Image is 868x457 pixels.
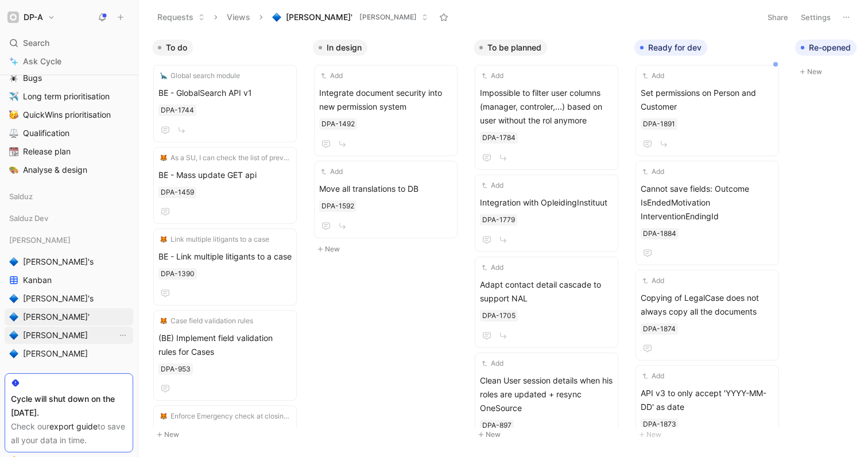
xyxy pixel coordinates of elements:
span: BE - Mass update GET api [158,168,292,182]
div: DPA-1784 [482,132,516,144]
a: Ask Cycle [5,53,133,70]
span: Set permissions on Person and Customer [641,86,774,114]
span: Ask Cycle [23,55,61,68]
div: To doNew [148,34,308,447]
span: BE - Link multiple litigants to a case [158,250,292,264]
a: AddImpossible to filter user columns (manager, controler,...) based on user without the rol anymore [475,65,618,170]
div: Salduz [5,188,133,205]
a: AddMove all translations to DB [314,161,458,238]
span: Copying of LegalCase does not always copy all the documents [641,291,774,319]
button: Add [641,166,666,177]
div: DPA-1874 [643,323,676,335]
div: Archives LAO [5,371,133,392]
span: In design [327,42,362,53]
button: 🔷 [7,328,21,342]
button: To do [152,40,193,56]
button: Add [319,70,344,82]
img: 🦊 [160,236,167,243]
img: 🔷 [9,294,18,303]
div: Salduz Dev [5,210,133,230]
button: 🦊Link multiple litigants to a case [158,234,271,245]
span: Search [23,36,49,50]
img: DP-A [7,11,19,23]
div: DPA-1492 [321,118,355,130]
img: 🦕 [160,72,167,79]
a: 🕷️Bugs [5,69,133,87]
div: DPA-1459 [161,187,194,198]
button: Add [480,180,505,191]
button: 🦊As a SU, I can check the list of previous mass update request and their status [158,152,292,164]
span: Re-opened [809,42,851,53]
span: Impossible to filter user columns (manager, controler,...) based on user without the rol anymore [480,86,613,127]
img: 🦊 [160,413,167,420]
div: DPA-897 [482,420,511,431]
span: Global search module [170,70,240,82]
span: QuickWins prioritisation [23,109,111,121]
div: DPA-1744 [161,104,194,116]
button: New [152,428,304,441]
div: Cycle will shut down on the [DATE]. [11,392,127,420]
div: DPA-1779 [482,214,515,226]
button: In design [313,40,367,56]
img: 🔷 [9,312,18,322]
div: DPA-1705 [482,310,516,322]
div: DPA-1884 [643,228,676,239]
button: Views [222,9,255,26]
a: AddIntegrate document security into new permission system [314,65,458,156]
span: Clean User session details when his roles are updated + resync OneSource [480,374,613,415]
a: 📆Release plan [5,143,133,160]
span: To do [166,42,187,53]
button: New [474,428,625,441]
span: [PERSON_NAME] [23,330,88,341]
a: 🔷[PERSON_NAME] [5,345,133,362]
span: Salduz Dev [9,212,48,224]
a: ✈️Long term prioritisation [5,88,133,105]
h1: DP-A [24,12,43,22]
a: AddAPI v3 to only accept 'YYYY-MM-DD' as date [635,365,779,456]
span: Long term prioritisation [23,91,110,102]
button: DP-ADP-A [5,9,58,25]
div: Salduz Dev [5,210,133,227]
img: 🔷 [9,331,18,340]
div: Search [5,34,133,52]
span: [PERSON_NAME] [9,234,71,246]
span: [PERSON_NAME]' [23,311,90,323]
a: 🦊As a SU, I can check the list of previous mass update request and their statusBE - Mass update G... [153,147,297,224]
a: 🦊Link multiple litigants to a caseBE - Link multiple litigants to a case [153,228,297,305]
a: ⚖️Qualification [5,125,133,142]
a: AddSet permissions on Person and Customer [635,65,779,156]
a: AddIntegration with OpleidingInstituut [475,175,618,252]
button: 🦊Case field validation rules [158,315,255,327]
button: Ready for dev [634,40,707,56]
button: Settings [796,9,836,25]
span: [PERSON_NAME] [23,348,88,359]
div: DPA-1873 [643,419,676,430]
button: 🕷️ [7,71,21,85]
span: Case field validation rules [170,315,253,327]
a: AddCopying of LegalCase does not always copy all the documents [635,270,779,361]
span: Qualification [23,127,69,139]
div: DPA-1891 [643,118,675,130]
button: 🔷 [7,310,21,324]
a: 🔷[PERSON_NAME]View actions [5,327,133,344]
img: ⚖️ [9,129,18,138]
span: Integration with OpleidingInstituut [480,196,613,210]
div: DPA-1390 [161,268,195,280]
a: AddAdapt contact detail cascade to support NAL [475,257,618,348]
a: Kanban [5,272,133,289]
button: 🔷 [7,347,21,361]
button: Add [641,70,666,82]
div: [PERSON_NAME]🔷[PERSON_NAME]'sKanban🔷[PERSON_NAME]'s🔷[PERSON_NAME]'🔷[PERSON_NAME]View actions🔷[PER... [5,231,133,362]
span: Analyse & design [23,164,87,176]
div: Ready for devNew [630,34,790,447]
span: Enforce Emergency check at closing (posteriority) [170,410,290,422]
span: [PERSON_NAME]' [286,11,352,23]
button: ⚖️ [7,126,21,140]
button: New [634,428,786,441]
span: Salduz [9,191,33,202]
img: 🔷 [9,349,18,358]
button: Add [480,262,505,273]
span: (BE) Implement field validation rules for Cases [158,331,292,359]
span: [PERSON_NAME] [359,11,417,23]
img: 🎨 [9,165,18,175]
